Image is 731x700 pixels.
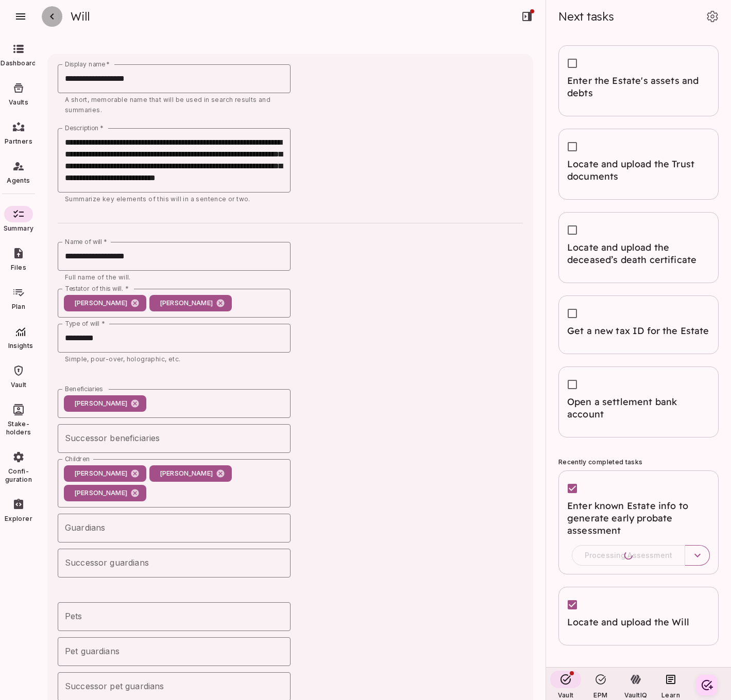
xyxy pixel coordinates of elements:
span: Get a new tax ID for the Estate [567,325,710,337]
span: [PERSON_NAME] [154,467,219,479]
span: Insights [2,342,39,350]
span: VaultIQ [624,691,647,699]
span: Enter the Estate's assets and debts [567,75,710,99]
label: Testator of this will. * [65,284,129,293]
span: Locate and upload the deceased’s death certificate [567,241,710,266]
div: [PERSON_NAME] [64,485,146,501]
span: Summary [4,224,33,233]
span: [PERSON_NAME] [68,297,133,309]
span: Files [11,264,26,272]
span: [PERSON_NAME] [68,487,133,499]
label: Children [65,454,90,463]
span: Dashboard [1,59,36,67]
span: Locate and upload the Will [567,616,710,628]
span: A short, memorable name that will be used in search results and summaries. [65,96,273,114]
span: Partners [5,137,32,146]
label: Beneficiaries [65,384,103,393]
div: [PERSON_NAME] [64,295,146,311]
span: Plan [12,303,25,311]
span: Simple, pour-over, holographic, etc. [65,355,180,363]
label: Description [65,124,104,132]
span: Will [71,9,90,24]
span: [PERSON_NAME] [154,297,219,309]
label: Type of will * [65,319,105,328]
span: Locate and upload the Trust documents [567,158,710,183]
span: Vault [558,691,574,699]
span: Vaults [9,98,28,107]
span: EPM [593,691,607,699]
label: Name of will [65,237,107,246]
div: [PERSON_NAME] [64,395,146,412]
span: Next tasks [558,9,614,24]
span: Enter known Estate info to generate early probate assessment [567,500,710,537]
div: [PERSON_NAME] [149,465,232,482]
span: Full name of the will. [65,273,131,281]
span: Vault [11,381,27,389]
span: Agents [7,177,30,185]
label: Display name [65,60,110,68]
span: Open a settlement bank account [567,396,710,421]
span: Explorer [5,515,32,523]
span: [PERSON_NAME] [68,397,133,409]
span: Summarize key elements of this will in a sentence or two. [65,195,250,203]
span: Learn [661,691,680,699]
div: [PERSON_NAME] [64,465,146,482]
span: [PERSON_NAME] [68,467,133,479]
div: [PERSON_NAME] [149,295,232,311]
button: Create your first task [696,675,717,695]
span: Recently completed tasks [558,458,642,466]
